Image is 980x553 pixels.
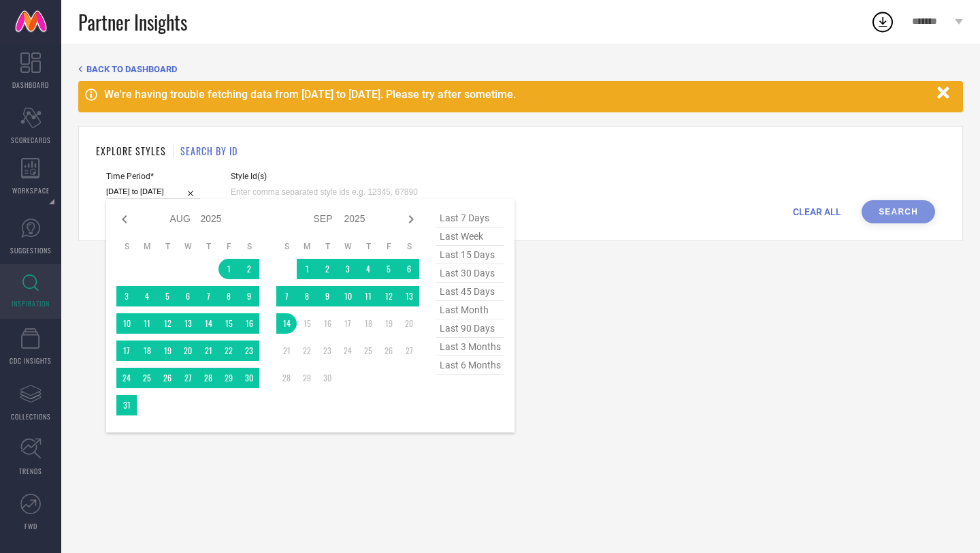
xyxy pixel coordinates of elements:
td: Sun Aug 31 2025 [116,395,137,415]
td: Mon Aug 25 2025 [137,368,157,388]
td: Sat Sep 20 2025 [399,313,419,334]
td: Fri Aug 01 2025 [218,259,239,279]
td: Thu Sep 11 2025 [358,286,378,306]
td: Thu Aug 28 2025 [198,368,218,388]
span: last 45 days [436,283,504,301]
th: Saturday [399,241,419,252]
th: Thursday [198,241,218,252]
td: Mon Sep 01 2025 [297,259,317,279]
span: DASHBOARD [12,80,49,90]
span: FWD [24,521,37,531]
td: Wed Sep 03 2025 [338,259,358,279]
th: Tuesday [317,241,338,252]
th: Sunday [276,241,297,252]
td: Sun Aug 03 2025 [116,286,137,306]
div: Next month [403,211,419,227]
div: Open download list [870,10,895,34]
td: Tue Aug 05 2025 [157,286,178,306]
td: Wed Aug 13 2025 [178,313,198,334]
div: We're having trouble fetching data from [DATE] to [DATE]. Please try after sometime. [104,88,930,101]
td: Sat Sep 06 2025 [399,259,419,279]
td: Mon Sep 15 2025 [297,313,317,334]
td: Tue Aug 19 2025 [157,341,178,361]
td: Wed Sep 24 2025 [338,341,358,361]
th: Sunday [116,241,137,252]
td: Sun Aug 17 2025 [116,341,137,361]
td: Wed Sep 10 2025 [338,286,358,306]
input: Enter comma separated style ids e.g. 12345, 67890 [231,185,428,200]
td: Sun Sep 21 2025 [276,341,297,361]
td: Sun Sep 07 2025 [276,286,297,306]
td: Fri Aug 08 2025 [218,286,239,306]
td: Mon Aug 18 2025 [137,341,157,361]
span: last 3 months [436,338,504,356]
td: Sat Sep 27 2025 [399,341,419,361]
td: Sun Sep 28 2025 [276,368,297,388]
td: Mon Sep 08 2025 [297,286,317,306]
td: Tue Sep 30 2025 [317,368,338,388]
span: last month [436,301,504,319]
td: Sun Sep 14 2025 [276,313,297,334]
span: last 90 days [436,319,504,338]
td: Thu Aug 07 2025 [198,286,218,306]
h1: SEARCH BY ID [180,144,238,158]
span: last week [436,227,504,246]
td: Fri Aug 22 2025 [218,341,239,361]
td: Sat Aug 30 2025 [239,368,259,388]
td: Fri Sep 19 2025 [378,313,399,334]
td: Tue Sep 02 2025 [317,259,338,279]
td: Wed Aug 27 2025 [178,368,198,388]
span: SCORECARDS [11,135,51,145]
td: Sat Aug 09 2025 [239,286,259,306]
span: SUGGESTIONS [10,245,52,255]
td: Fri Sep 26 2025 [378,341,399,361]
h1: EXPLORE STYLES [96,144,166,158]
th: Monday [137,241,157,252]
td: Mon Aug 04 2025 [137,286,157,306]
span: last 7 days [436,209,504,227]
td: Wed Aug 06 2025 [178,286,198,306]
th: Wednesday [178,241,198,252]
td: Tue Aug 26 2025 [157,368,178,388]
td: Sat Aug 16 2025 [239,313,259,334]
span: last 6 months [436,356,504,375]
span: INSPIRATION [12,298,50,309]
input: Select time period [106,185,200,199]
th: Wednesday [338,241,358,252]
td: Thu Sep 25 2025 [358,341,378,361]
td: Fri Aug 15 2025 [218,313,239,334]
span: Style Id(s) [231,172,428,181]
td: Tue Sep 09 2025 [317,286,338,306]
span: CDC INSIGHTS [10,355,52,366]
td: Tue Sep 16 2025 [317,313,338,334]
td: Wed Sep 17 2025 [338,313,358,334]
td: Thu Sep 04 2025 [358,259,378,279]
th: Friday [378,241,399,252]
span: Time Period* [106,172,200,181]
td: Mon Aug 11 2025 [137,313,157,334]
th: Saturday [239,241,259,252]
td: Sat Sep 13 2025 [399,286,419,306]
td: Thu Sep 18 2025 [358,313,378,334]
td: Thu Aug 14 2025 [198,313,218,334]
span: last 15 days [436,246,504,264]
td: Fri Sep 12 2025 [378,286,399,306]
td: Fri Sep 05 2025 [378,259,399,279]
th: Friday [218,241,239,252]
span: WORKSPACE [12,185,50,195]
span: Partner Insights [78,8,187,36]
span: CLEAR ALL [793,206,841,217]
td: Sat Aug 23 2025 [239,341,259,361]
td: Sun Aug 24 2025 [116,368,137,388]
td: Tue Aug 12 2025 [157,313,178,334]
td: Thu Aug 21 2025 [198,341,218,361]
td: Sun Aug 10 2025 [116,313,137,334]
td: Fri Aug 29 2025 [218,368,239,388]
th: Thursday [358,241,378,252]
td: Wed Aug 20 2025 [178,341,198,361]
td: Mon Sep 29 2025 [297,368,317,388]
span: COLLECTIONS [11,411,51,422]
th: Tuesday [157,241,178,252]
td: Mon Sep 22 2025 [297,341,317,361]
span: last 30 days [436,264,504,283]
